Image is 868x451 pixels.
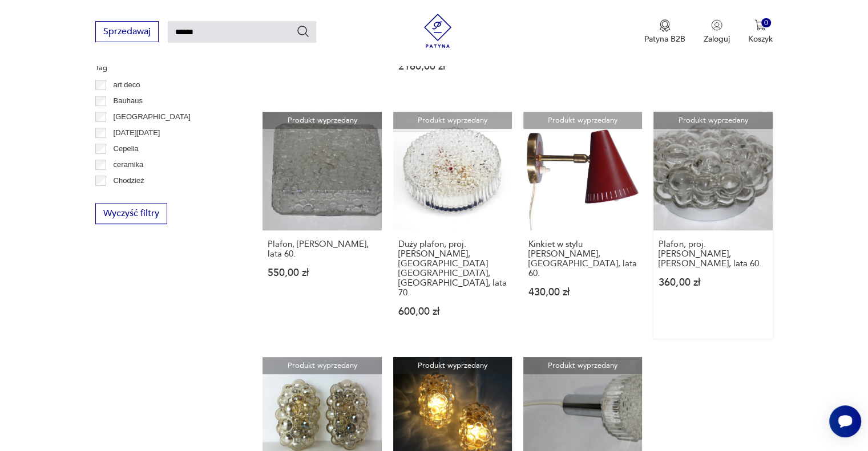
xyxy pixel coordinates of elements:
p: Tag [95,62,235,74]
button: Sprzedawaj [95,21,159,42]
button: Zaloguj [704,19,730,44]
a: Produkt wyprzedanyPlafon, proj. H. Tynell, Paavo Tynell, lata 60.Plafon, proj. [PERSON_NAME], [PE... [653,112,772,339]
iframe: Smartsupp widget button [829,405,861,437]
p: 600,00 zł [398,307,507,316]
img: Ikona medalu [659,19,671,32]
a: Produkt wyprzedanyKinkiet w stylu Paavo Tynell, Dania, lata 60.Kinkiet w stylu [PERSON_NAME], [GE... [523,112,642,339]
h3: Plafon, [PERSON_NAME], lata 60. [268,239,376,259]
p: Koszyk [748,34,773,44]
p: 430,00 zł [528,287,637,297]
img: Patyna - sklep z meblami i dekoracjami vintage [421,14,455,48]
h3: Plafon, proj. [PERSON_NAME], [PERSON_NAME], lata 60. [659,239,767,269]
p: art deco [114,79,140,91]
p: ceramika [114,159,144,171]
p: Patyna B2B [644,34,685,44]
div: 0 [761,18,771,28]
h3: Kinkiet w stylu [PERSON_NAME], [GEOGRAPHIC_DATA], lata 60. [528,239,637,278]
a: Ikona medaluPatyna B2B [644,19,685,44]
p: Cepelia [114,143,139,155]
img: Ikona koszyka [754,19,766,31]
button: Szukaj [296,25,310,38]
p: Bauhaus [114,95,143,107]
a: Sprzedawaj [95,29,159,36]
button: 0Koszyk [748,19,773,44]
a: Produkt wyprzedanyDuży plafon, proj. H. Tynell, RZB Bamberg, Niemcy, lata 70.Duży plafon, proj. [... [393,112,512,339]
p: [DATE][DATE] [114,127,160,139]
p: 550,00 zł [268,268,376,278]
p: 360,00 zł [659,278,767,287]
p: Chodzież [114,174,144,187]
img: Ikonka użytkownika [711,19,722,31]
p: 2180,00 zł [398,62,507,71]
button: Wyczyść filtry [95,203,167,224]
p: Zaloguj [704,34,730,44]
p: [GEOGRAPHIC_DATA] [114,111,191,123]
button: Patyna B2B [644,19,685,44]
h3: Duży plafon, proj. [PERSON_NAME], [GEOGRAPHIC_DATA] [GEOGRAPHIC_DATA], [GEOGRAPHIC_DATA], lata 70. [398,239,507,298]
a: Produkt wyprzedanyPlafon, Helena Tynell, lata 60.Plafon, [PERSON_NAME], lata 60.550,00 zł [263,112,381,339]
p: Ćmielów [114,190,142,203]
